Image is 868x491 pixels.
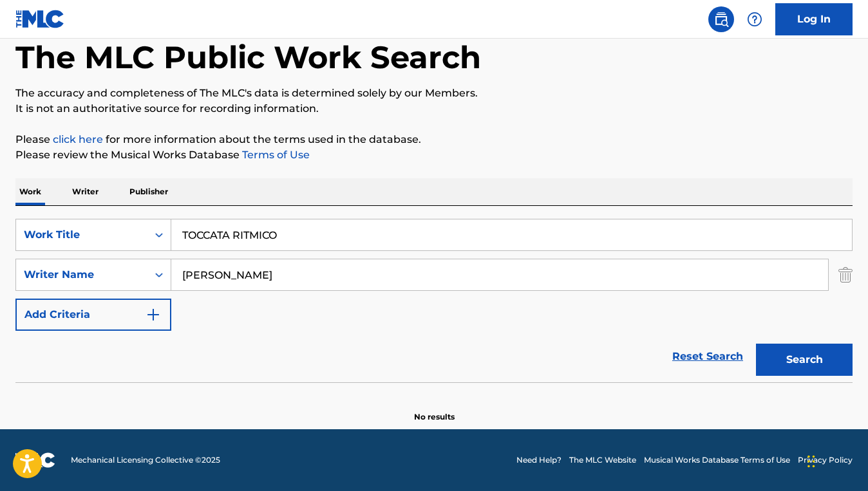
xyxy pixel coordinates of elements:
p: Work [15,178,45,205]
a: The MLC Website [569,454,636,466]
p: Please review the Musical Works Database [15,147,853,163]
button: Search [756,344,853,376]
p: Please for more information about the terms used in the database. [15,132,853,147]
a: Public Search [708,6,734,32]
a: Terms of Use [240,149,310,161]
div: Work Title [24,227,140,243]
a: Privacy Policy [798,454,853,466]
a: Musical Works Database Terms of Use [644,454,790,466]
p: Publisher [126,178,172,205]
img: search [713,12,729,27]
h1: The MLC Public Work Search [15,38,481,77]
p: It is not an authoritative source for recording information. [15,101,853,116]
a: click here [53,133,103,145]
div: Writer Name [24,267,140,283]
img: MLC Logo [15,10,65,28]
iframe: Chat Widget [804,429,868,491]
button: Add Criteria [15,299,171,331]
img: help [747,12,762,27]
img: logo [15,452,55,468]
a: Reset Search [666,342,750,371]
a: Log In [775,3,853,35]
a: Need Help? [516,454,561,466]
p: No results [414,396,455,423]
span: Mechanical Licensing Collective © 2025 [71,454,220,466]
p: The accuracy and completeness of The MLC's data is determined solely by our Members. [15,86,853,101]
div: Help [742,6,768,32]
form: Search Form [15,219,853,382]
img: 9d2ae6d4665cec9f34b9.svg [146,307,161,322]
p: Writer [68,178,102,205]
div: Drag [807,442,815,481]
img: Delete Criterion [838,259,853,291]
